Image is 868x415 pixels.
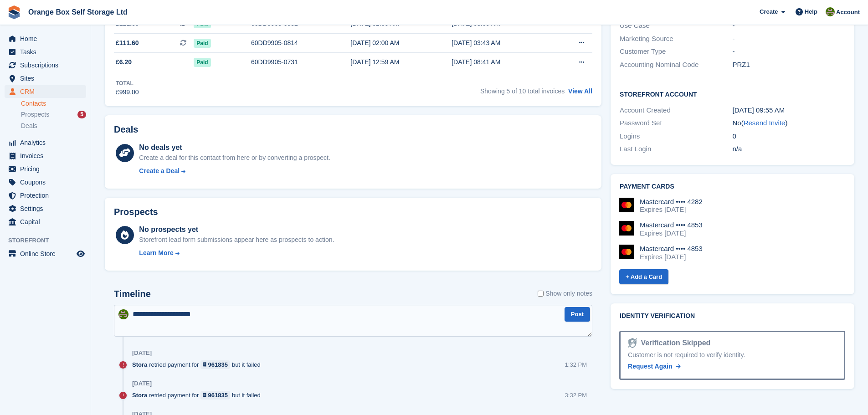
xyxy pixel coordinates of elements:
span: Account [836,8,860,17]
div: 5 [77,111,86,118]
a: 961835 [200,391,230,400]
div: Expires [DATE] [640,253,703,261]
a: 961835 [200,360,230,369]
div: 60DD9905-0814 [251,38,350,48]
a: menu [5,136,86,149]
a: View All [568,87,592,95]
span: CRM [20,85,75,98]
h2: Payment cards [620,183,845,190]
span: Settings [20,202,75,215]
h2: Prospects [114,207,158,217]
a: menu [5,189,86,202]
div: £999.00 [116,87,139,97]
div: [DATE] [132,380,152,387]
div: Logins [620,131,732,142]
div: Last Login [620,144,732,154]
a: menu [5,149,86,162]
div: Learn More [139,248,173,258]
span: Help [805,7,817,16]
span: Capital [20,215,75,228]
div: 961835 [208,360,228,369]
div: [DATE] 12:59 AM [350,57,452,67]
span: Protection [20,189,75,202]
div: 1:32 PM [565,360,587,369]
div: - [733,34,845,44]
span: £111.60 [116,38,139,48]
img: Mastercard Logo [619,245,634,259]
a: menu [5,202,86,215]
div: Mastercard •••• 4282 [640,198,703,206]
div: retried payment for but it failed [132,391,265,400]
div: - [733,46,845,57]
span: Home [20,32,75,45]
a: Deals [21,121,86,131]
div: [DATE] 02:00 AM [350,38,452,48]
div: Customer Type [620,46,732,57]
div: 0 [733,131,845,142]
img: Mastercard Logo [619,221,634,236]
span: Showing 5 of 10 total invoices [480,87,565,95]
a: Learn More [139,248,334,258]
div: No prospects yet [139,224,334,235]
a: menu [5,85,86,98]
a: menu [5,176,86,189]
div: 60DD9905-0731 [251,57,350,67]
div: [DATE] [132,349,152,357]
a: menu [5,247,86,260]
span: Pricing [20,163,75,175]
div: Mastercard •••• 4853 [640,221,703,229]
button: Post [565,307,590,322]
span: Tasks [20,46,75,58]
span: Analytics [20,136,75,149]
span: Create [760,7,778,16]
div: Total [116,79,139,87]
a: Orange Box Self Storage Ltd [25,5,131,20]
a: menu [5,163,86,175]
div: [DATE] 08:41 AM [452,57,553,67]
div: n/a [733,144,845,154]
span: Deals [21,122,37,130]
span: Sites [20,72,75,85]
span: Prospects [21,110,49,119]
div: No [733,118,845,128]
span: Storefront [8,236,91,245]
div: Mastercard •••• 4853 [640,245,703,253]
a: menu [5,72,86,85]
span: Online Store [20,247,75,260]
span: ( ) [741,119,788,127]
div: PRZ1 [733,60,845,70]
a: Request Again [628,362,681,371]
div: - [733,20,845,31]
h2: Timeline [114,289,151,299]
h2: Deals [114,124,138,135]
div: retried payment for but it failed [132,360,265,369]
div: Create a Deal [139,166,180,176]
span: Subscriptions [20,59,75,72]
h2: Storefront Account [620,89,845,98]
a: Preview store [75,248,86,259]
input: Show only notes [538,289,544,298]
span: £6.20 [116,57,132,67]
div: Use Case [620,20,732,31]
div: Password Set [620,118,732,128]
div: Storefront lead form submissions appear here as prospects to action. [139,235,334,245]
a: menu [5,32,86,45]
a: Prospects 5 [21,110,86,119]
img: stora-icon-8386f47178a22dfd0bd8f6a31ec36ba5ce8667c1dd55bd0f319d3a0aa187defe.svg [7,5,21,19]
a: menu [5,215,86,228]
div: 3:32 PM [565,391,587,400]
img: Pippa White [118,309,128,319]
a: Resend Invite [744,119,786,127]
span: Paid [194,39,211,48]
div: Expires [DATE] [640,205,703,214]
div: [DATE] 09:55 AM [733,105,845,116]
a: Contacts [21,99,86,108]
a: menu [5,46,86,58]
a: menu [5,59,86,72]
a: Create a Deal [139,166,330,176]
div: No deals yet [139,142,330,153]
h2: Identity verification [620,313,845,320]
span: Invoices [20,149,75,162]
div: 961835 [208,391,228,400]
div: Expires [DATE] [640,229,703,237]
